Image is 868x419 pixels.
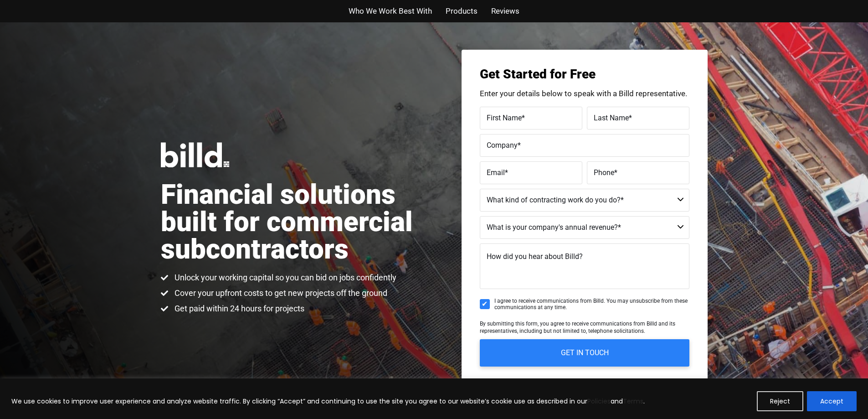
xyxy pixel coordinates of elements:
[172,303,304,314] span: Get paid within 24 hours for projects
[172,272,396,283] span: Unlock your working capital so you can bid on jobs confidently
[172,288,387,299] span: Cover your upfront costs to get new projects off the ground
[623,397,643,406] a: Terms
[480,339,689,367] input: GET IN TOUCH
[807,391,857,411] button: Accept
[757,391,803,411] button: Reject
[446,5,478,18] a: Products
[480,68,689,81] h3: Get Started for Free
[494,298,689,311] span: I agree to receive communications from Billd. You may unsubscribe from these communications at an...
[487,113,522,122] span: First Name
[349,5,432,18] a: Who We Work Best With
[161,181,434,263] h1: Financial solutions built for commercial subcontractors
[594,168,614,176] span: Phone
[594,113,629,122] span: Last Name
[537,376,639,389] span: Your information is safe and secure
[480,90,689,98] p: Enter your details below to speak with a Billd representative.
[487,168,505,176] span: Email
[11,396,645,407] p: We use cookies to improve user experience and analyze website traffic. By clicking “Accept” and c...
[491,5,519,18] a: Reviews
[480,299,490,309] input: I agree to receive communications from Billd. You may unsubscribe from these communications at an...
[480,321,675,334] span: By submitting this form, you agree to receive communications from Billd and its representatives, ...
[587,397,611,406] a: Policies
[487,252,583,261] span: How did you hear about Billd?
[487,140,518,149] span: Company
